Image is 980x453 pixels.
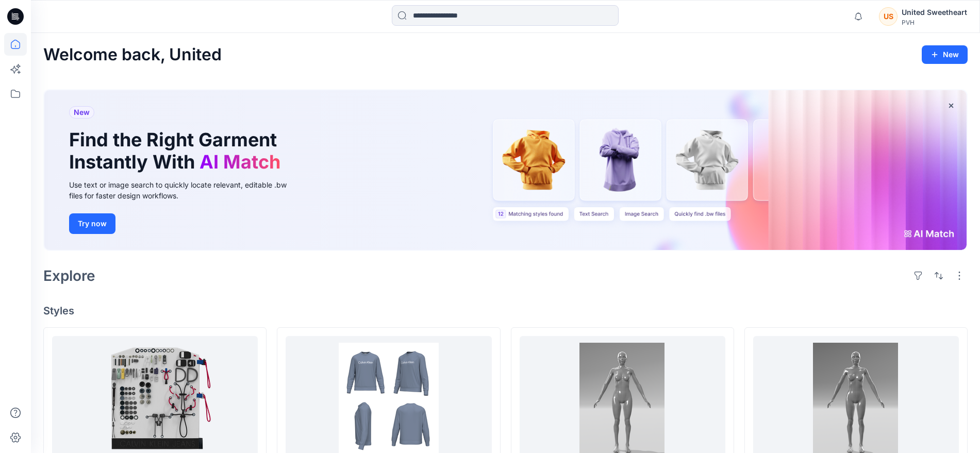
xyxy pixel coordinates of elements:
h2: Explore [43,267,95,284]
span: AI Match [200,150,280,173]
div: US [879,7,898,26]
button: New [922,45,968,64]
div: United Sweetheart [902,6,967,19]
h2: Welcome back, United [43,45,222,64]
button: Try now [69,213,115,234]
span: New [74,106,90,119]
div: Use text or image search to quickly locate relevant, editable .bw files for faster design workflows. [69,179,301,201]
h1: Find the Right Garment Instantly With [69,129,286,173]
div: PVH [902,19,967,26]
h4: Styles [43,305,968,317]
